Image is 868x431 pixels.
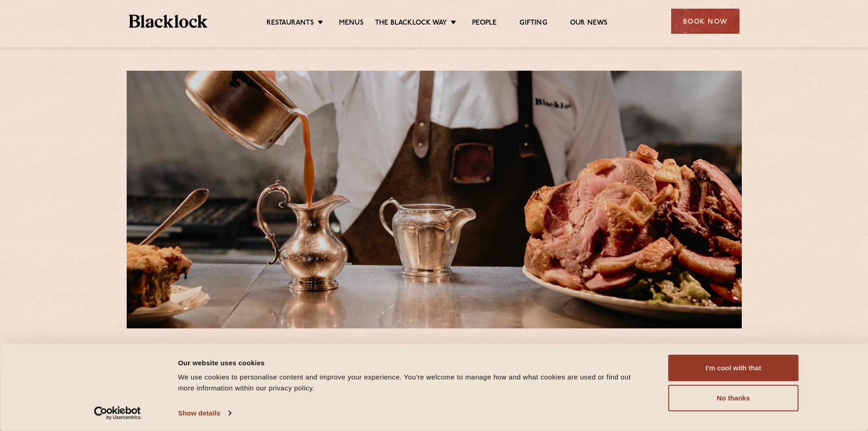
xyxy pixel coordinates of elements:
[671,9,740,34] div: Book Now
[375,19,447,29] a: The Blacklock Way
[472,19,497,29] a: People
[519,19,547,29] a: Gifting
[668,355,799,381] button: I'm cool with that
[178,357,648,368] div: Our website uses cookies
[178,406,231,420] a: Show details
[77,406,157,420] a: Usercentrics Cookiebot - opens in a new window
[339,19,364,29] a: Menus
[668,385,799,411] button: No thanks
[267,19,314,29] a: Restaurants
[129,15,208,28] img: BL_Textured_Logo-footer-cropped.svg
[178,372,648,394] div: We use cookies to personalise content and improve your experience. You're welcome to manage how a...
[570,19,608,29] a: Our News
